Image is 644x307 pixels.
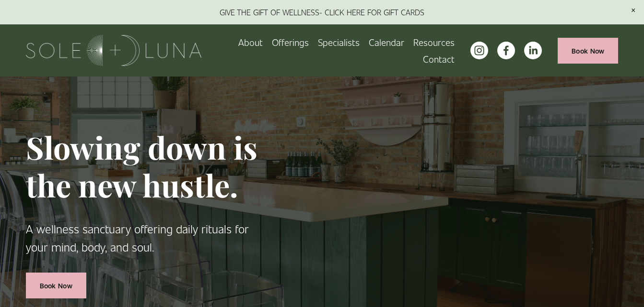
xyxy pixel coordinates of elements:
[413,34,455,51] a: folder dropdown
[470,42,488,59] a: instagram-unauth
[26,219,270,256] p: A wellness sanctuary offering daily rituals for your mind, body, and soul.
[423,51,455,67] a: Contact
[26,273,86,299] a: Book Now
[238,34,263,51] a: About
[558,38,618,64] a: Book Now
[26,35,202,66] img: Sole + Luna
[26,128,270,204] h1: Slowing down is the new hustle.
[413,35,455,50] span: Resources
[369,34,404,51] a: Calendar
[497,42,515,59] a: facebook-unauth
[318,34,360,51] a: Specialists
[272,34,309,51] a: folder dropdown
[272,35,309,50] span: Offerings
[524,42,542,59] a: LinkedIn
